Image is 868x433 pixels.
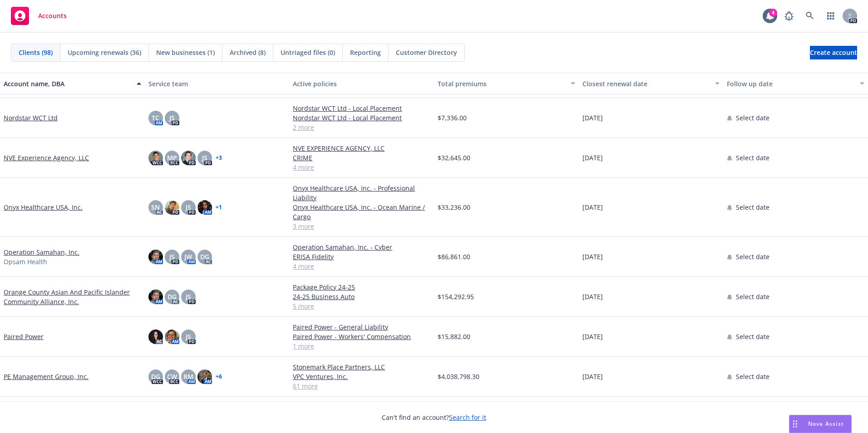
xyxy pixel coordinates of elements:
a: Operation Samahan, Inc. - Cyber [293,242,430,252]
a: + 1 [216,205,222,210]
span: JS [202,153,207,162]
img: photo [148,290,163,304]
a: Onyx Healthcare USA, Inc. - Ocean Marine / Cargo [293,202,430,221]
a: CRIME [293,153,430,162]
span: JW [184,252,192,261]
span: $86,861.00 [438,252,470,261]
div: Service team [148,79,286,89]
span: Select date [736,252,769,261]
span: JS [186,292,191,301]
a: NVE EXPERIENCE AGENCY, LLC [293,143,430,153]
a: Paired Power [4,332,44,341]
span: Upcoming renewals (36) [68,48,141,57]
span: [DATE] [582,252,603,261]
div: Closest renewal date [582,79,710,89]
span: DG [200,252,209,261]
a: 5 more [293,301,430,311]
span: DG [168,292,177,301]
span: $15,882.00 [438,332,470,341]
a: + 6 [216,374,222,379]
a: ERISA Fidelity [293,252,430,261]
span: Create account [810,44,857,61]
span: Untriaged files (0) [281,48,335,57]
span: JS [186,202,191,212]
img: photo [181,151,196,165]
span: DG [151,372,160,381]
div: Active policies [293,79,430,89]
a: + 3 [216,155,222,161]
a: Stonemark Place Partners, LLC [293,362,430,372]
a: Package Policy 24-25 [293,282,430,292]
span: [DATE] [582,332,603,341]
span: Select date [736,153,769,162]
a: 2 more [293,123,430,132]
img: photo [197,369,212,384]
img: photo [165,200,179,215]
span: Opsam Health [4,257,47,266]
span: [DATE] [582,292,603,301]
img: photo [148,330,163,344]
a: 3 more [293,221,430,231]
a: Operation Samahan, Inc. [4,247,79,257]
a: 4 more [293,162,430,172]
span: TC [152,113,159,123]
a: Nordstar WCT Ltd - Local Placement [293,103,430,113]
a: Nordstar WCT Ltd - Local Placement [293,113,430,123]
a: Orange County Asian And Pacific Islander Community Alliance, Inc. [4,287,141,306]
div: Account name, DBA [4,79,131,89]
span: New businesses (1) [156,48,215,57]
button: Closest renewal date [579,73,724,94]
img: photo [148,250,163,264]
span: Accounts [38,12,67,20]
a: 24-25 Business Auto [293,292,430,301]
span: [DATE] [582,153,603,162]
a: Search for it [449,413,486,422]
button: Follow up date [723,73,868,94]
div: Total premiums [438,79,565,89]
span: CW [167,372,177,381]
span: Select date [736,292,769,301]
span: Select date [736,372,769,381]
span: Nova Assist [808,420,844,428]
span: JS [169,113,175,123]
a: Onyx Healthcare USA, Inc. - Professional Liability [293,183,430,202]
span: Select date [736,113,769,123]
div: Follow up date [727,79,854,89]
img: photo [148,151,163,165]
span: Select date [736,202,769,212]
span: JS [169,252,175,261]
span: $33,236.00 [438,202,470,212]
span: [DATE] [582,202,603,212]
img: photo [165,330,179,344]
span: JS [186,332,191,341]
a: Accounts [7,3,70,29]
span: [DATE] [582,372,603,381]
span: $4,038,798.30 [438,372,479,381]
span: Customer Directory [396,48,457,57]
button: Total premiums [434,73,579,94]
span: $32,645.00 [438,153,470,162]
button: Service team [145,73,290,94]
a: NVE Experience Agency, LLC [4,153,89,162]
button: Nova Assist [789,415,852,433]
img: photo [197,200,212,215]
a: VPC Ventures, Inc. [293,372,430,381]
a: Create account [810,46,857,59]
a: Onyx Healthcare USA, Inc. [4,202,83,212]
span: MP [167,153,177,162]
span: Select date [736,332,769,341]
span: Can't find an account? [382,413,486,422]
a: PE Management Group, Inc. [4,372,89,381]
a: Paired Power - Workers' Compensation [293,332,430,341]
a: Paired Power - General Liability [293,322,430,332]
span: [DATE] [582,113,603,123]
a: 4 more [293,261,430,271]
a: 1 more [293,341,430,351]
span: $154,292.95 [438,292,474,301]
span: Clients (98) [19,48,53,57]
a: Report a Bug [780,7,798,25]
